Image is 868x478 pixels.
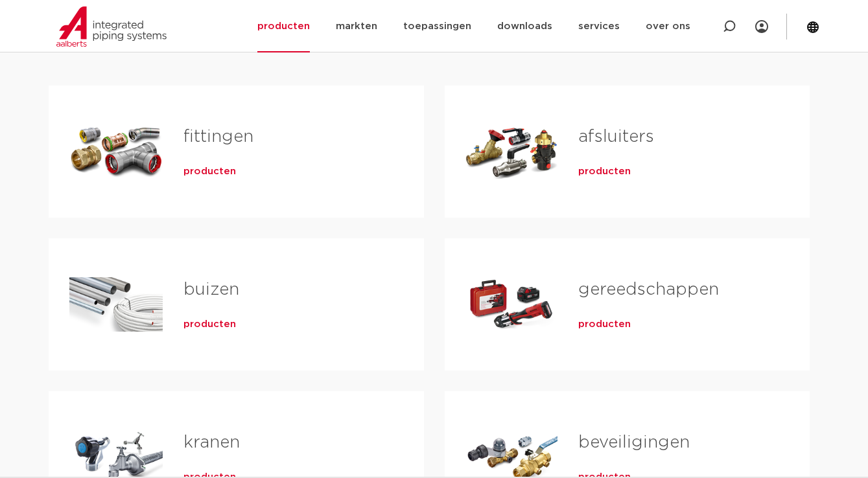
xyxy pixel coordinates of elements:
a: beveiligingen [578,434,690,451]
a: gereedschappen [578,281,719,298]
a: kranen [183,434,240,451]
a: afsluiters [578,128,654,145]
a: fittingen [183,128,253,145]
a: producten [578,318,631,331]
a: producten [183,165,236,178]
a: buizen [183,281,239,298]
a: producten [578,165,631,178]
a: producten [183,318,236,331]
